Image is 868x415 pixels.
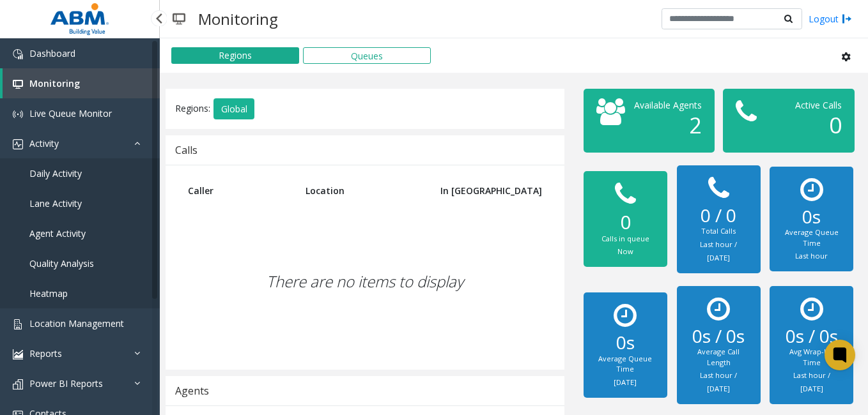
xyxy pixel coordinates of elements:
[175,102,210,114] span: Regions:
[178,175,296,206] th: Caller
[29,47,75,59] span: Dashboard
[596,332,655,354] h2: 0s
[700,239,737,262] small: Last hour / [DATE]
[29,107,112,119] span: Live Queue Monitor
[690,347,748,368] div: Average Call Length
[175,142,198,158] div: Calls
[13,349,23,359] img: 'icon'
[175,382,209,399] div: Agents
[171,47,299,64] button: Regions
[13,319,23,329] img: 'icon'
[13,109,23,119] img: 'icon'
[29,137,59,149] span: Activity
[782,347,841,368] div: Avg Wrap-Up Time
[173,3,185,34] img: pageIcon
[596,211,655,234] h2: 0
[634,99,702,111] span: Available Agents
[29,227,86,239] span: Agent Activity
[700,370,737,393] small: Last hour / [DATE]
[809,12,852,26] a: Logout
[29,197,82,209] span: Lane Activity
[596,234,655,245] div: Calls in queue
[296,175,427,206] th: Location
[192,3,284,34] h3: Monitoring
[614,377,637,387] small: [DATE]
[617,246,633,256] small: Now
[13,139,23,149] img: 'icon'
[29,287,68,299] span: Heatmap
[13,49,23,59] img: 'icon'
[782,227,841,248] div: Average Queue Time
[213,98,254,120] button: Global
[596,354,655,375] div: Average Queue Time
[13,379,23,389] img: 'icon'
[689,110,702,140] span: 2
[303,47,431,64] button: Queues
[690,205,748,227] h2: 0 / 0
[178,206,552,357] div: There are no items to display
[427,175,552,206] th: In [GEOGRAPHIC_DATA]
[690,226,748,237] div: Total Calls
[29,77,80,89] span: Monitoring
[29,317,124,329] span: Location Management
[29,377,103,389] span: Power BI Reports
[29,167,82,179] span: Daily Activity
[29,347,62,359] span: Reports
[795,251,828,260] small: Last hour
[13,79,23,89] img: 'icon'
[842,12,852,26] img: logout
[793,370,830,393] small: Last hour / [DATE]
[829,110,842,140] span: 0
[3,68,160,98] a: Monitoring
[29,257,94,269] span: Quality Analysis
[795,99,842,111] span: Active Calls
[782,326,841,347] h2: 0s / 0s
[690,326,748,347] h2: 0s / 0s
[782,206,841,228] h2: 0s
